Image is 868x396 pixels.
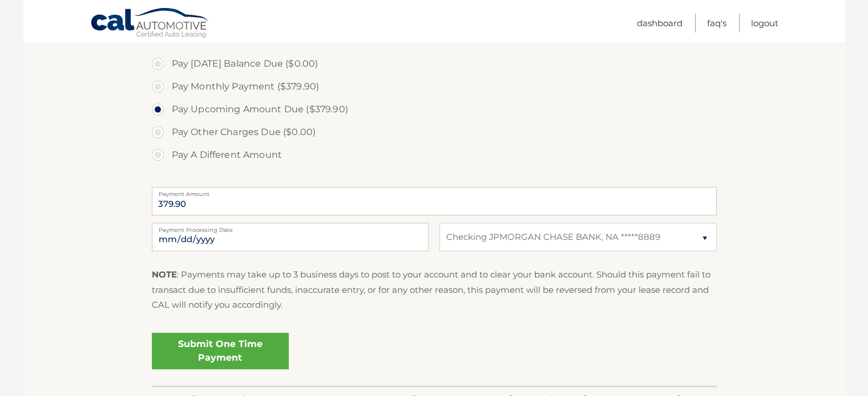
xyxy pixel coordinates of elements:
[152,267,717,312] p: : Payments may take up to 3 business days to post to your account and to clear your bank account....
[152,144,717,166] label: Pay A Different Amount
[90,7,210,40] a: Cal Automotive
[152,98,717,121] label: Pay Upcoming Amount Due ($379.90)
[152,223,429,232] label: Payment Processing Date
[152,223,429,251] input: Payment Date
[152,333,289,369] a: Submit One Time Payment
[707,14,726,32] a: FAQ's
[152,121,717,144] label: Pay Other Charges Due ($0.00)
[152,52,717,75] label: Pay [DATE] Balance Due ($0.00)
[637,14,683,32] a: Dashboard
[152,187,717,196] label: Payment Amount
[152,75,717,98] label: Pay Monthly Payment ($379.90)
[751,14,778,32] a: Logout
[152,269,177,280] strong: NOTE
[152,187,717,215] input: Payment Amount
